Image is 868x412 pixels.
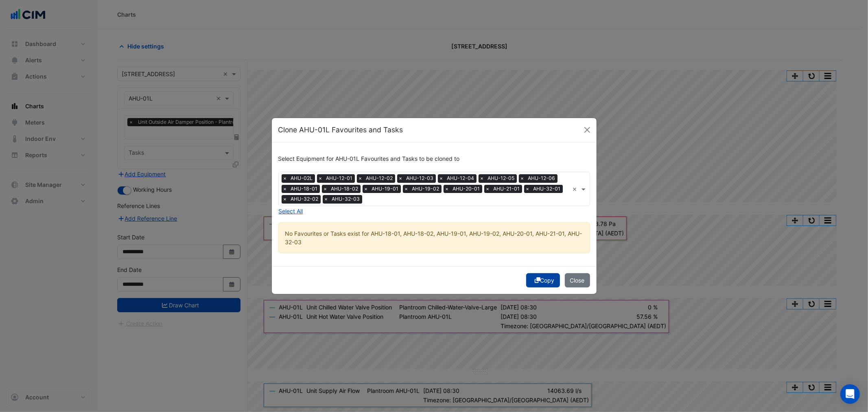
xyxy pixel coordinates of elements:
[404,174,436,182] span: AHU-12-03
[565,273,590,287] button: Close
[531,185,563,193] span: AHU-32-01
[289,195,321,203] span: AHU-32-02
[289,185,320,193] span: AHU-18-01
[410,185,442,193] span: AHU-19-02
[363,185,370,193] span: ×
[278,156,590,162] h6: Select Equipment for AHU-01L Favourites and Tasks to be cloned to
[486,174,517,182] span: AHU-12-05
[282,185,289,193] span: ×
[492,185,522,193] span: AHU-21-01
[451,185,482,193] span: AHU-20-01
[840,384,860,404] div: Open Intercom Messenger
[573,185,579,193] span: Clear
[526,273,560,287] button: Copy
[364,174,395,182] span: AHU-12-02
[397,174,404,182] span: ×
[484,185,492,193] span: ×
[444,185,451,193] span: ×
[282,195,289,203] span: ×
[526,174,558,182] span: AHU-12-06
[445,174,477,182] span: AHU-12-04
[278,206,304,216] button: Select All
[322,185,329,193] span: ×
[524,185,531,193] span: ×
[317,174,324,182] span: ×
[330,195,362,203] span: AHU-32-03
[479,174,486,182] span: ×
[329,185,361,193] span: AHU-18-02
[357,174,364,182] span: ×
[519,174,526,182] span: ×
[581,124,593,136] button: Close
[282,174,289,182] span: ×
[289,174,315,182] span: AHU-02L
[403,185,410,193] span: ×
[370,185,401,193] span: AHU-19-01
[278,125,403,135] h5: Clone AHU-01L Favourites and Tasks
[323,195,330,203] span: ×
[278,222,590,253] ngb-alert: No Favourites or Tasks exist for AHU-18-01, AHU-18-02, AHU-19-01, AHU-19-02, AHU-20-01, AHU-21-01...
[324,174,355,182] span: AHU-12-01
[438,174,445,182] span: ×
